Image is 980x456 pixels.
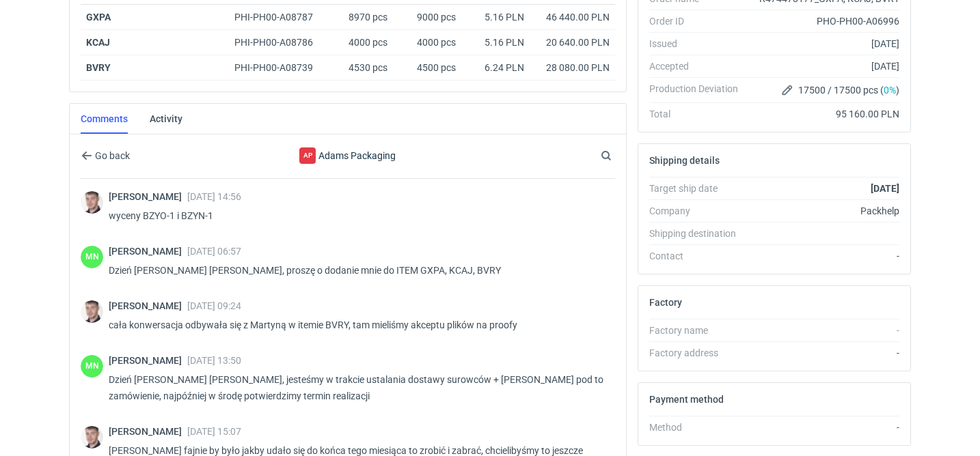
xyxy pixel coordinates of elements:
div: 28 080.00 PLN [535,61,610,74]
div: 9000 pcs [393,5,461,30]
div: Target ship date [649,182,749,195]
div: - [749,421,899,434]
a: BVRY [86,62,111,73]
span: Go back [92,151,130,160]
div: PHI-PH00-A08786 [234,35,326,49]
a: GXPA [86,12,111,23]
div: Method [649,421,749,434]
span: [DATE] 15:07 [187,426,241,437]
h2: Shipping details [649,155,720,166]
span: 17500 / 17500 pcs ( ) [798,83,899,97]
span: [PERSON_NAME] [109,300,187,311]
div: Issued [649,37,749,51]
div: Contact [649,249,749,263]
span: [DATE] 06:57 [187,246,241,257]
div: Packhelp [749,204,899,218]
p: cała konwersacja odbywała się z Martyną w itemie BVRY, tam mieliśmy akceptu plików na proofy [109,317,604,333]
div: Company [649,204,749,218]
span: [DATE] 14:56 [187,191,241,202]
div: Factory name [649,324,749,337]
figcaption: MN [81,246,103,268]
button: Edit production Deviation [779,82,795,98]
button: Go back [81,147,131,164]
p: wyceny BZYO-1 i BZYN-1 [109,208,604,224]
span: [PERSON_NAME] [109,355,187,366]
div: PHI-PH00-A08787 [234,10,326,24]
div: 46 440.00 PLN [535,10,610,24]
span: [PERSON_NAME] [109,246,187,257]
div: 4000 pcs [393,30,461,55]
div: 20 640.00 PLN [535,35,610,49]
strong: [DATE] [871,183,899,194]
a: Comments [81,104,128,134]
img: Maciej Sikora [81,426,103,448]
div: Accepted [649,59,749,73]
figcaption: MN [81,355,103,377]
div: 5.16 PLN [467,10,524,24]
a: Activity [150,104,182,134]
div: PHO-PH00-A06996 [749,14,899,28]
div: 4000 pcs [331,30,393,55]
div: 5.16 PLN [467,35,524,49]
div: 95 160.00 PLN [749,107,899,121]
span: [PERSON_NAME] [109,426,187,437]
div: Production Deviation [649,82,749,98]
div: 8970 pcs [331,5,393,30]
span: [DATE] 09:24 [187,300,241,311]
div: PHI-PH00-A08739 [234,61,326,74]
div: [DATE] [749,59,899,73]
div: Total [649,107,749,121]
p: Dzień [PERSON_NAME] [PERSON_NAME], proszę o dodanie mnie do ITEM GXPA, KCAJ, BVRY [109,262,604,279]
img: Maciej Sikora [81,300,103,323]
div: Adams Packaging [236,147,460,164]
p: Dzień [PERSON_NAME] [PERSON_NAME], jesteśmy w trakcie ustalania dostawy surowców + [PERSON_NAME] ... [109,371,604,404]
div: [DATE] [749,37,899,51]
div: - [749,324,899,337]
img: Maciej Sikora [81,191,103,214]
a: KCAJ [86,37,110,48]
h2: Payment method [649,394,724,405]
div: 4500 pcs [393,55,461,81]
div: Małgorzata Nowotna [81,355,103,377]
div: Adams Packaging [299,147,316,164]
div: 6.24 PLN [467,61,524,74]
div: Factory address [649,346,749,360]
span: 0% [884,85,896,96]
div: 4530 pcs [331,55,393,81]
div: - [749,346,899,360]
div: Małgorzata Nowotna [81,246,103,268]
div: - [749,249,899,263]
figcaption: AP [299,147,316,164]
div: Order ID [649,14,749,28]
span: [PERSON_NAME] [109,191,187,202]
div: Shipping destination [649,227,749,240]
span: [DATE] 13:50 [187,355,241,366]
input: Search [598,147,642,164]
h2: Factory [649,297,682,308]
